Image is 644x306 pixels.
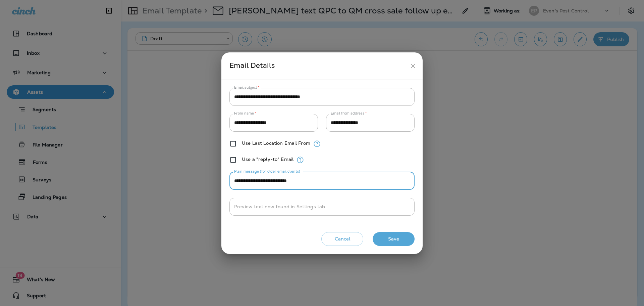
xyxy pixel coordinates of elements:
[234,85,260,90] label: Email subject
[321,232,363,246] button: Cancel
[373,232,415,246] button: Save
[242,157,293,162] label: Use a "reply-to" Email
[331,111,367,116] label: Email from address
[407,60,419,72] button: close
[234,111,256,116] label: From name
[234,169,300,174] label: Plain message (for older email clients)
[229,60,407,72] div: Email Details
[242,140,310,146] label: Use Last Location Email From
